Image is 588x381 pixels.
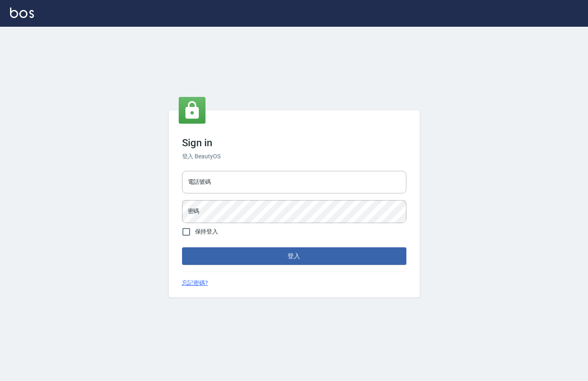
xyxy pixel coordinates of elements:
span: 保持登入 [195,227,218,236]
h3: Sign in [182,137,406,149]
button: 登入 [182,247,406,265]
img: Logo [10,8,34,18]
a: 忘記密碼? [182,279,208,287]
h6: 登入 BeautyOS [182,152,406,161]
